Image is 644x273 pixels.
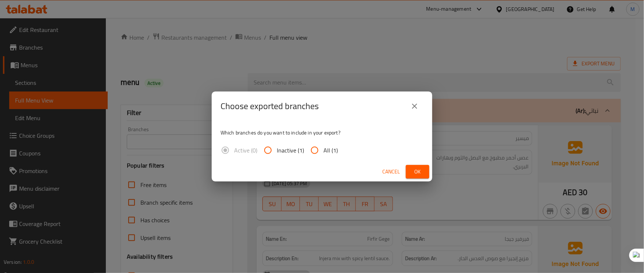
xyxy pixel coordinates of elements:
button: Cancel [379,165,403,179]
span: All (1) [323,146,338,155]
span: Inactive (1) [277,146,304,155]
p: Which branches do you want to include in your export? [221,129,423,136]
button: close [406,97,423,115]
button: Ok [406,165,429,179]
span: Cancel [382,167,400,176]
span: Active (0) [234,146,257,155]
h2: Choose exported branches [221,100,319,112]
span: Ok [412,167,423,176]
